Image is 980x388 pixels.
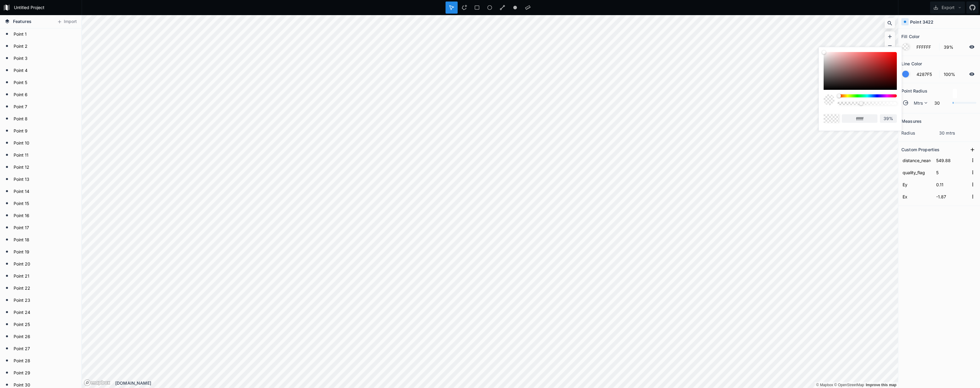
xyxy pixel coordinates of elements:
a: OpenStreetMap [834,383,864,387]
h4: Point 3422 [910,19,933,25]
button: Import [54,17,80,27]
dd: 30 mtrs [939,130,977,136]
span: Features [13,18,31,24]
input: Empty [935,168,969,177]
input: Name [901,180,932,189]
h2: Fill Color [901,32,920,41]
input: Name [901,192,932,201]
span: Mtrs [914,100,923,106]
h2: Custom Properties [901,145,939,154]
input: 0 [931,99,950,106]
a: Mapbox logo [84,379,110,386]
input: Empty [935,156,969,165]
input: Name [901,156,932,165]
h2: Line Color [901,59,922,68]
input: Empty [935,180,969,189]
h2: Measures [901,116,922,126]
button: Export [930,2,965,14]
a: Mapbox [816,383,833,387]
dt: radius [901,130,939,136]
input: Name [901,168,932,177]
h2: Point Radius [901,86,927,96]
div: [DOMAIN_NAME] [115,380,898,386]
a: Map feedback [866,383,897,387]
input: Empty [935,192,969,201]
